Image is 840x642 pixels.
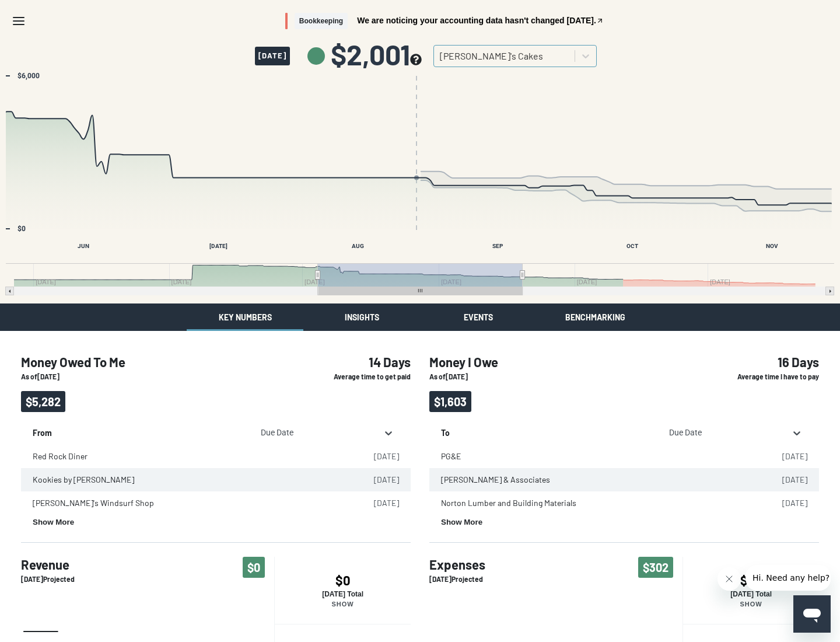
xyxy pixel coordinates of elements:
button: Show More [33,518,74,526]
text: NOV [766,243,778,249]
button: Benchmarking [537,303,653,331]
p: [DATE] Total [275,590,411,598]
span: Bookkeeping [295,13,348,30]
button: $34[DATE] TotalShow [682,557,819,624]
text: JUN [78,243,89,249]
td: [DATE] [754,468,819,491]
td: [DATE] [345,468,411,491]
span: [DATE] [255,47,290,65]
div: Due Date [664,427,785,439]
button: BookkeepingWe are noticing your accounting data hasn't changed [DATE]. [285,13,604,30]
p: [DATE] Projected [21,574,75,584]
h4: $34 [683,573,819,588]
h4: 14 Days [283,354,411,369]
button: Key Numbers [187,303,303,331]
span: $302 [638,557,673,578]
p: Average time to get paid [283,372,411,382]
h4: 16 Days [692,354,819,369]
iframe: Button to launch messaging window [793,595,831,633]
text: [DATE] [209,243,228,249]
button: Events [420,303,537,331]
td: Kookies by [PERSON_NAME] [21,468,345,491]
span: $0 [243,557,265,578]
h4: Expenses [429,557,485,572]
td: [DATE] [754,491,819,515]
h4: Money I Owe [429,354,673,369]
p: From [33,421,243,439]
td: PG&E [429,445,754,468]
button: Show More [441,518,482,526]
text: SEP [492,243,503,249]
h4: $0 [275,573,411,588]
p: Show [275,601,411,608]
p: To [441,421,652,439]
button: $0[DATE] TotalShow [274,557,411,624]
p: [DATE] Projected [429,574,485,584]
td: [DATE] [345,445,411,468]
td: Red Rock Diner [21,445,345,468]
p: As of [DATE] [429,372,673,382]
span: We are noticing your accounting data hasn't changed [DATE]. [357,16,596,25]
td: Norton Lumber and Building Materials [429,491,754,515]
h4: Revenue [21,557,75,572]
h4: Money Owed To Me [21,354,265,369]
td: [DATE] [345,491,411,515]
iframe: Close message [717,567,741,591]
p: Show [683,601,819,608]
button: Insights [303,303,420,331]
p: As of [DATE] [21,372,265,382]
span: $2,001 [331,40,422,68]
span: $1,603 [429,391,471,412]
text: OCT [626,243,638,249]
iframe: Message from company [745,565,831,591]
td: [DATE] [754,445,819,468]
text: $0 [17,225,26,233]
td: [PERSON_NAME] & Associates [429,468,754,491]
svg: Menu [12,14,26,28]
text: $6,000 [17,72,40,80]
p: Average time I have to pay [692,372,819,382]
button: see more about your cashflow projection [410,54,422,67]
span: $5,282 [21,391,65,412]
text: AUG [352,243,364,249]
p: [DATE] Total [683,590,819,598]
div: Due Date [256,427,377,439]
td: [PERSON_NAME]'s Windsurf Shop [21,491,345,515]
